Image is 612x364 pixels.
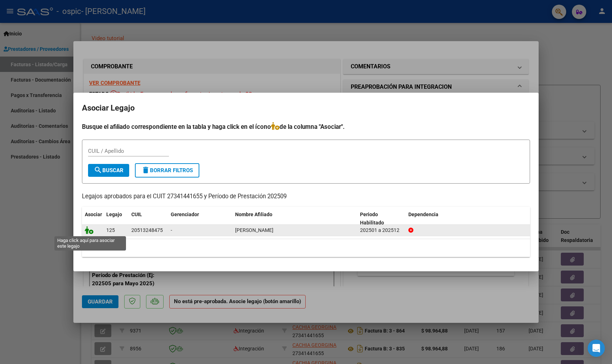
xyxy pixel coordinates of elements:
[360,226,403,234] div: 202501 a 202512
[235,227,273,233] span: ESPINOSA BENJAMIN
[235,212,272,217] span: Nombre Afiliado
[588,340,605,357] div: Open Intercom Messenger
[88,164,129,177] button: Buscar
[360,212,384,225] span: Periodo Habilitado
[171,212,199,217] span: Gerenciador
[408,212,438,217] span: Dependencia
[85,212,102,217] span: Asociar
[82,207,103,230] datatable-header-cell: Asociar
[141,167,193,174] span: Borrar Filtros
[103,207,128,230] datatable-header-cell: Legajo
[405,207,530,230] datatable-header-cell: Dependencia
[106,212,122,217] span: Legajo
[131,212,142,217] span: CUIL
[82,101,530,115] h2: Asociar Legajo
[171,227,172,233] span: -
[82,122,530,131] h4: Busque el afiliado correspondiente en la tabla y haga click en el ícono de la columna "Asociar".
[82,192,530,201] p: Legajos aprobados para el CUIT 27341441655 y Período de Prestación 202509
[106,227,115,233] span: 125
[232,207,357,230] datatable-header-cell: Nombre Afiliado
[131,226,163,234] div: 20513248475
[128,207,168,230] datatable-header-cell: CUIL
[357,207,405,230] datatable-header-cell: Periodo Habilitado
[94,167,123,174] span: Buscar
[94,166,102,174] mat-icon: search
[82,239,530,257] div: 1 registros
[168,207,232,230] datatable-header-cell: Gerenciador
[141,166,150,174] mat-icon: delete
[135,163,199,178] button: Borrar Filtros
